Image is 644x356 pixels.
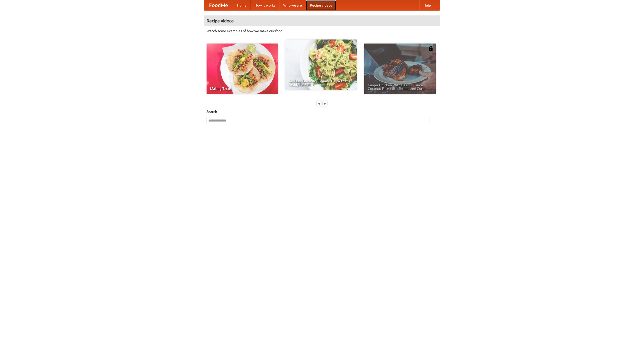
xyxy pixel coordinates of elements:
a: Making Tacos [207,44,278,94]
span: Making Tacos [210,87,274,90]
a: Who we are [279,0,306,10]
h5: Search [207,109,437,114]
span: An Easy, Summery Tomato Pasta That's Ready for Fall [289,79,353,86]
div: « [317,100,321,107]
a: How it works [251,0,279,10]
a: An Easy, Summery Tomato Pasta That's Ready for Fall [285,39,357,90]
div: » [323,100,327,107]
h4: Recipe videos [204,16,440,26]
a: Recipe videos [306,0,336,10]
a: Home [233,0,251,10]
a: FoodMe [204,0,233,10]
a: Help [419,0,435,10]
img: 483408.png [428,46,433,51]
p: Watch some examples of how we make our food! [207,28,437,33]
